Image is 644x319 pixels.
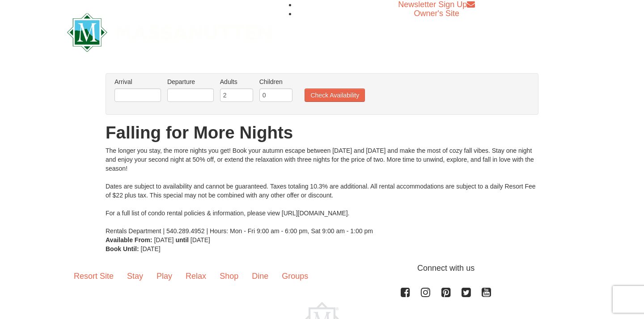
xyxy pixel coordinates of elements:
[106,124,538,142] h1: Falling for More Nights
[67,21,272,42] a: Massanutten Resort
[150,262,179,290] a: Play
[175,236,189,243] strong: until
[154,236,174,243] span: [DATE]
[106,245,139,252] strong: Book Until:
[179,262,213,290] a: Relax
[114,77,161,86] label: Arrival
[213,262,245,290] a: Shop
[414,9,459,18] a: Owner's Site
[106,146,538,235] div: The longer you stay, the more nights you get! Book your autumn escape between [DATE] and [DATE] a...
[106,236,153,243] strong: Available From:
[67,262,577,274] p: Connect with us
[245,262,275,290] a: Dine
[141,245,161,252] span: [DATE]
[67,262,120,290] a: Resort Site
[167,77,214,86] label: Departure
[275,262,315,290] a: Groups
[259,77,292,86] label: Children
[67,13,272,52] img: Massanutten Resort Logo
[305,88,365,102] button: Check Availability
[191,236,210,243] span: [DATE]
[120,262,150,290] a: Stay
[220,77,253,86] label: Adults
